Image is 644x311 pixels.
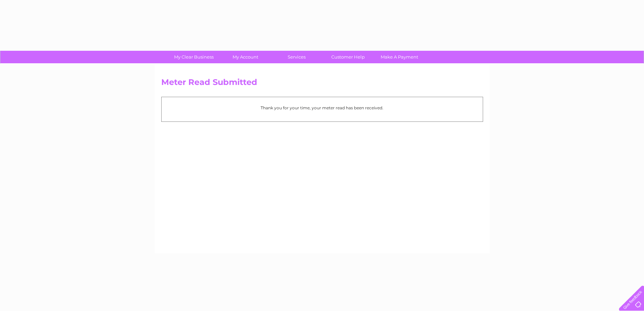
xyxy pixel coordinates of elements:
[372,51,427,63] a: Make A Payment
[320,51,376,63] a: Customer Help
[269,51,325,63] a: Services
[217,51,273,63] a: My Account
[166,51,222,63] a: My Clear Business
[165,105,479,111] p: Thank you for your time, your meter read has been received.
[161,77,483,90] h2: Meter Read Submitted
